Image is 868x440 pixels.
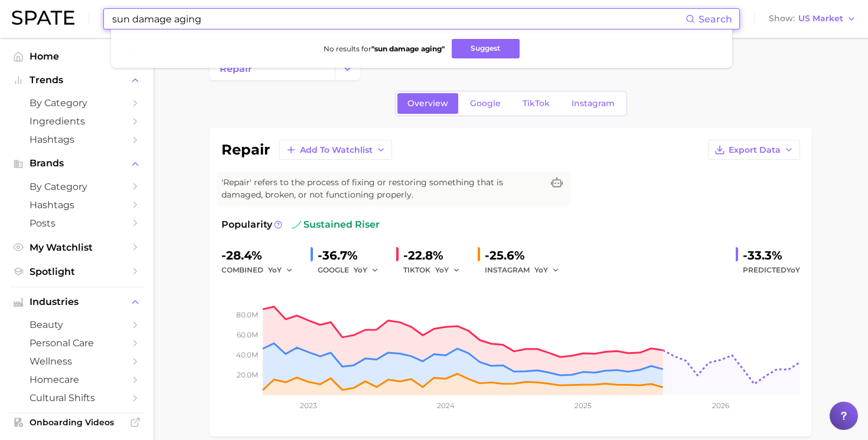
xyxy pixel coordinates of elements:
[9,370,144,389] a: homecare
[485,246,567,265] div: -25.6%
[9,413,144,431] a: Onboarding Videos
[111,9,686,29] input: Search here for a brand, industry, or ingredient
[221,176,543,201] span: 'Repair' refers to the process of fixing or restoring something that is damaged, broken, or not f...
[210,57,335,80] a: repair
[397,93,458,114] a: Overview
[318,246,387,265] div: -36.7%
[9,214,144,232] a: Posts
[292,220,301,229] img: sustained riser
[470,98,501,109] span: Google
[513,93,560,114] a: TikTok
[9,316,144,334] a: beauty
[575,401,592,410] tspan: 2025
[30,356,124,367] span: wellness
[30,337,124,349] span: personal care
[371,44,445,53] strong: " sun damage aging "
[268,263,293,277] button: YoY
[300,145,373,155] span: Add to Watchlist
[403,263,468,277] div: TIKTOK
[534,263,560,277] button: YoY
[354,265,367,275] span: YoY
[30,181,124,192] span: by Category
[729,145,781,155] span: Export Data
[9,94,144,112] a: by Category
[30,319,124,330] span: beauty
[292,218,380,232] span: sustained riser
[335,57,360,80] button: Change Category
[300,401,317,410] tspan: 2023
[9,262,144,281] a: Spotlight
[743,246,800,265] div: -33.3%
[435,263,461,277] button: YoY
[708,140,800,160] button: Export Data
[407,98,448,109] span: Overview
[534,265,548,275] span: YoY
[9,389,144,407] a: cultural shifts
[798,15,843,22] span: US Market
[279,140,392,160] button: Add to Watchlist
[30,51,124,62] span: Home
[221,246,301,265] div: -28.4%
[30,374,124,385] span: homecare
[30,297,124,307] span: Industries
[787,265,800,274] span: YoY
[221,263,301,277] div: combined
[9,334,144,352] a: personal care
[318,263,387,277] div: GOOGLE
[403,246,468,265] div: -22.8%
[9,155,144,172] button: Brands
[712,401,729,410] tspan: 2026
[30,417,124,428] span: Onboarding Videos
[9,293,144,311] button: Industries
[12,11,74,25] img: SPATE
[523,98,550,109] span: TikTok
[9,352,144,370] a: wellness
[268,265,282,275] span: YoY
[9,178,144,196] a: by Category
[699,14,732,25] span: Search
[9,238,144,257] a: My Watchlist
[485,263,567,277] div: INSTAGRAM
[460,93,511,114] a: Google
[30,199,124,211] span: Hashtags
[221,218,272,232] span: Popularity
[435,265,449,275] span: YoY
[30,97,124,109] span: by Category
[30,392,124,403] span: cultural shifts
[30,242,124,253] span: My Watchlist
[9,196,144,214] a: Hashtags
[562,93,625,114] a: Instagram
[766,11,859,27] button: ShowUS Market
[9,112,144,130] a: Ingredients
[9,130,144,149] a: Hashtags
[221,143,270,157] h1: repair
[220,63,252,74] span: repair
[452,39,520,58] button: Suggest
[30,266,124,277] span: Spotlight
[30,116,124,127] span: Ingredients
[9,47,144,65] a: Home
[437,401,455,410] tspan: 2024
[743,263,800,277] span: Predicted
[324,44,445,53] span: No results for
[9,71,144,89] button: Trends
[354,263,379,277] button: YoY
[30,75,124,86] span: Trends
[30,218,124,229] span: Posts
[572,98,615,109] span: Instagram
[30,158,124,169] span: Brands
[769,15,795,22] span: Show
[30,134,124,145] span: Hashtags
